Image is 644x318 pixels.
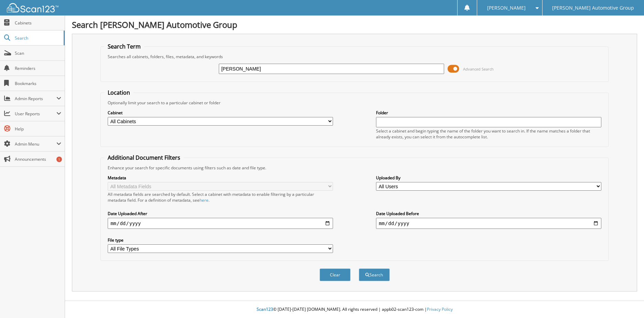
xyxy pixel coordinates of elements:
span: Cabinets [15,20,61,26]
span: Admin Reports [15,96,56,102]
label: Date Uploaded Before [376,211,601,216]
span: [PERSON_NAME] Automotive Group [552,6,634,10]
input: start [108,218,333,229]
div: © [DATE]-[DATE] [DOMAIN_NAME]. All rights reserved | appb02-scan123-com | [65,301,644,318]
span: [PERSON_NAME] [487,6,526,10]
label: File type [108,237,333,243]
span: Bookmarks [15,81,61,86]
label: Metadata [108,175,333,181]
img: scan123-logo-white.svg [7,3,58,12]
span: Reminders [15,65,61,71]
legend: Search Term [104,43,144,50]
label: Date Uploaded After [108,211,333,216]
legend: Location [104,89,133,96]
label: Cabinet [108,110,333,116]
span: Help [15,126,61,132]
div: Enhance your search for specific documents using filters such as date and file type. [104,165,605,171]
span: Announcements [15,156,61,162]
button: Search [359,268,390,281]
div: Select a cabinet and begin typing the name of the folder you want to search in. If the name match... [376,128,601,140]
span: Scan123 [257,306,273,312]
span: Advanced Search [463,66,494,72]
div: All metadata fields are searched by default. Select a cabinet with metadata to enable filtering b... [108,191,333,203]
a: Privacy Policy [427,306,453,312]
label: Folder [376,110,601,116]
div: 1 [56,157,62,162]
span: Admin Menu [15,141,56,147]
legend: Additional Document Filters [104,154,184,161]
div: Searches all cabinets, folders, files, metadata, and keywords [104,54,605,60]
h1: Search [PERSON_NAME] Automotive Group [72,19,637,30]
div: Optionally limit your search to a particular cabinet or folder [104,100,605,106]
button: Clear [320,268,351,281]
span: Search [15,35,60,41]
span: Scan [15,50,61,56]
input: end [376,218,601,229]
label: Uploaded By [376,175,601,181]
a: here [200,197,208,203]
span: User Reports [15,111,56,117]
